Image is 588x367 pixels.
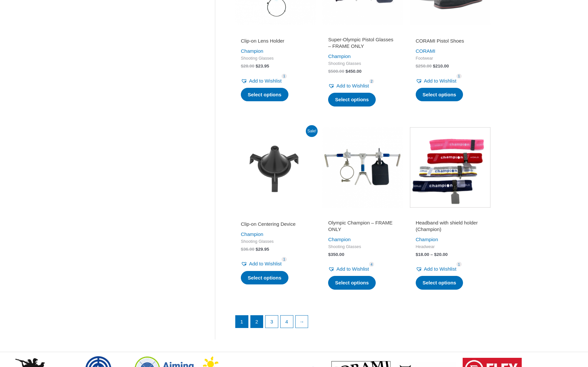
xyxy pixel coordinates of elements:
a: Super-Olympic Pistol Glasses – FRAME ONLY [328,36,397,52]
h2: CORAMI Pistol Shoes [416,38,485,44]
span: $ [328,252,331,257]
a: Add to Wishlist [241,259,282,268]
h2: Super-Olympic Pistol Glasses – FRAME ONLY [328,36,397,49]
bdi: 210.00 [433,64,449,68]
span: $ [256,247,258,252]
span: Add to Wishlist [249,261,282,266]
span: Add to Wishlist [424,78,456,84]
span: Add to Wishlist [336,83,369,88]
span: $ [416,252,418,257]
span: $ [433,64,435,68]
a: Add to Wishlist [328,81,369,90]
span: Add to Wishlist [424,266,456,272]
a: Select options for “Headband with shield holder (Champion)” [416,276,463,290]
a: Champion [416,237,438,242]
bdi: 500.00 [328,69,344,74]
span: 1 [456,74,462,79]
img: Clip-on Centering Device [235,127,316,208]
h2: Headband with shield holder (Champion) [416,220,485,232]
span: $ [256,64,258,68]
span: Headwear [416,244,485,250]
span: $ [241,64,243,68]
h2: Olympic Champion – FRAME ONLY [328,220,397,232]
img: Headband with shield holder [410,127,491,208]
h2: Clip-on Lens Holder [241,38,310,44]
span: $ [416,64,418,68]
a: → [296,316,308,328]
bdi: 28.00 [241,64,254,68]
a: Add to Wishlist [241,76,282,86]
span: Shooting Glasses [241,239,310,244]
a: Page 2 [251,316,263,328]
iframe: Customer reviews powered by Trustpilot [328,29,397,36]
a: Page 4 [281,316,293,328]
a: Champion [241,231,263,237]
a: Select options for “Olympic Champion - FRAME ONLY” [328,276,376,290]
a: CORAMI Pistol Shoes [416,38,485,47]
span: Footwear [416,56,485,61]
a: Add to Wishlist [416,76,456,86]
bdi: 20.00 [434,252,448,257]
span: 1 [282,74,287,79]
bdi: 350.00 [328,252,344,257]
bdi: 23.95 [256,64,269,68]
span: Page 1 [236,316,248,328]
span: Shooting Glasses [328,61,397,67]
a: CORAMI [416,48,435,54]
a: Olympic Champion – FRAME ONLY [328,220,397,235]
iframe: Customer reviews powered by Trustpilot [328,212,397,220]
span: Sale! [306,125,318,137]
img: Olympic Champion [322,127,403,208]
bdi: 36.00 [241,247,254,252]
span: Add to Wishlist [336,266,369,272]
span: $ [346,69,348,74]
a: Champion [241,48,263,54]
iframe: Customer reviews powered by Trustpilot [241,212,310,220]
bdi: 250.00 [416,64,432,68]
a: Page 3 [265,316,278,328]
nav: Product Pagination [235,315,491,332]
a: Headband with shield holder (Champion) [416,220,485,235]
span: $ [241,247,243,252]
h2: Clip-on Centering Device [241,221,310,227]
span: 1 [282,257,287,262]
a: Champion [328,53,350,59]
span: 2 [369,79,374,84]
bdi: 450.00 [346,69,362,74]
a: Select options for “CORAMI Pistol Shoes” [416,88,463,102]
span: – [430,252,433,257]
a: Add to Wishlist [328,264,369,274]
span: 1 [456,262,462,267]
span: 4 [369,262,374,267]
a: Select options for “Super-Olympic Pistol Glasses - FRAME ONLY” [328,93,376,106]
a: Clip-on Lens Holder [241,38,310,47]
iframe: Customer reviews powered by Trustpilot [416,212,485,220]
a: Select options for “Clip-on Centering Device” [241,271,288,285]
bdi: 29.95 [256,247,269,252]
a: Add to Wishlist [416,264,456,274]
iframe: Customer reviews powered by Trustpilot [241,29,310,36]
span: Add to Wishlist [249,78,282,84]
iframe: Customer reviews powered by Trustpilot [416,29,485,36]
a: Champion [328,237,350,242]
span: Shooting Glasses [328,244,397,250]
bdi: 18.00 [416,252,429,257]
span: Shooting Glasses [241,56,310,61]
span: $ [328,69,331,74]
a: Select options for “Clip-on Lens Holder” [241,88,288,102]
a: Clip-on Centering Device [241,221,310,230]
span: $ [434,252,437,257]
